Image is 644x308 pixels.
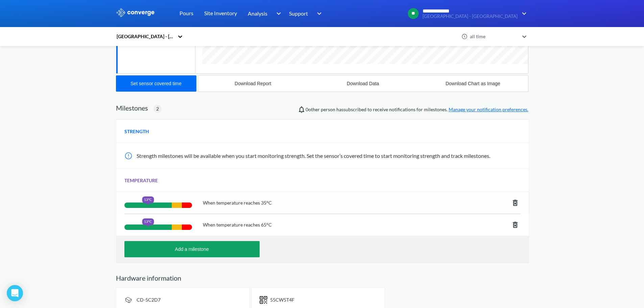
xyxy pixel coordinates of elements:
[116,33,174,40] div: [GEOGRAPHIC_DATA] - [GEOGRAPHIC_DATA]
[116,8,155,17] img: logo_ewhite.svg
[270,297,294,303] span: 55CW5T4F
[306,106,528,113] span: person has subscribed to receive notifications for milestones.
[7,285,23,301] div: Open Intercom Messenger
[156,105,159,113] span: 2
[124,128,149,135] span: STRENGTH
[137,152,490,159] span: Strength milestones will be available when you start monitoring strength. Set the sensor’s covere...
[272,9,283,18] img: downArrow.svg
[124,241,260,257] button: Add a milestone
[130,81,182,86] div: Set sensor covered time
[248,9,267,18] span: Analysis
[518,9,528,18] img: downArrow.svg
[137,297,161,303] span: CD-5C2D7
[289,9,308,18] span: Support
[116,274,528,282] h2: Hardware information
[423,14,518,19] span: [GEOGRAPHIC_DATA] - [GEOGRAPHIC_DATA]
[347,81,379,86] div: Download Data
[198,75,308,92] button: Download Report
[313,9,324,18] img: downArrow.svg
[142,196,154,203] div: 13°C
[306,106,320,112] span: 0 other
[124,177,158,184] span: TEMPERATURE
[124,296,133,304] img: signal-icon.svg
[418,75,528,92] button: Download Chart as Image
[142,218,154,225] div: 13°C
[203,221,272,229] span: When temperature reaches 65°C
[308,75,418,92] button: Download Data
[116,75,196,92] button: Set sensor covered time
[461,33,468,40] img: icon-clock.svg
[203,199,272,207] span: When temperature reaches 35°C
[449,106,528,112] a: Manage your notification preferences.
[297,105,306,114] img: notifications-icon.svg
[260,296,267,304] img: icon-short-text.svg
[116,104,148,112] h2: Milestones
[446,81,500,86] div: Download Chart as Image
[235,81,271,86] div: Download Report
[468,33,519,40] div: all time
